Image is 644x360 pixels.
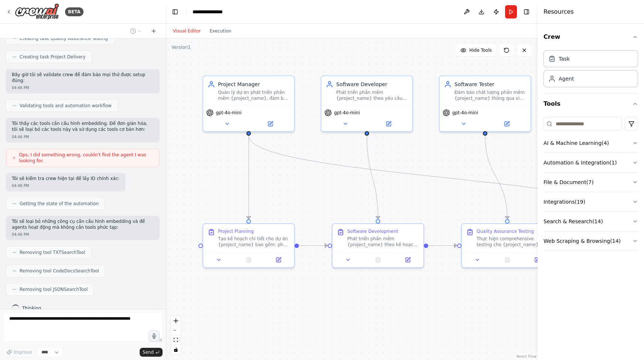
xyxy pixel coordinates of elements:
div: React Flow controls [171,316,181,354]
div: Đảm bảo chất lượng phần mềm {project_name} thông qua việc thiết kế và thực hiện các test cases, t... [454,89,526,101]
span: gpt-4o-mini [334,110,360,116]
span: Removing tool JSONSearchTool [20,286,88,292]
span: Hide Tools [469,47,492,53]
p: Tôi thấy các tools cần cấu hình embedding. Để đơn giản hóa, tôi sẽ loại bỏ các tools này và sử dụ... [12,121,154,132]
p: Bây giờ tôi sẽ validate crew để đảm bảo mọi thứ được setup đúng: [12,72,154,84]
span: gpt-4o-mini [216,110,242,116]
button: Hide right sidebar [521,7,532,17]
button: Crew [544,27,638,47]
div: Project Planning [218,228,254,234]
button: zoom in [171,316,181,326]
div: Phát triển phần mềm {project_name} theo yêu cầu và thiết kế đã được phê duyệt. Viết code clean, m... [336,89,408,101]
button: toggle interactivity [171,345,181,354]
div: Software DevelopmentPhát triển phần mềm {project_name} theo kế hoạch đã được định. Implement các ... [332,223,424,268]
div: Software Developer [336,81,408,88]
span: Validating tools and automation workflow [20,103,112,109]
h4: Resources [544,7,574,16]
button: Integrations(19) [544,192,638,211]
button: Open in side panel [249,119,291,128]
button: Automation & Integration(1) [544,153,638,172]
div: 04:46 PM [12,232,154,237]
div: Quality Assurance Testing [477,228,534,234]
button: Open in side panel [266,255,291,264]
div: Task [559,55,570,62]
button: Tools [544,94,638,114]
button: Open in side panel [524,255,550,264]
button: Visual Editor [168,27,205,35]
div: BETA [65,7,84,16]
span: Removing tool CodeDocsSearchTool [20,268,99,274]
button: No output available [492,255,523,264]
div: Version 1 [171,44,191,50]
span: Send [143,349,154,355]
div: Software DeveloperPhát triển phần mềm {project_name} theo yêu cầu và thiết kế đã được phê duyệt. ... [321,75,413,132]
div: Phát triển phần mềm {project_name} theo kế hoạch đã được định. Implement các features theo priori... [347,236,419,248]
button: No output available [362,255,394,264]
button: Start a new chat [148,27,160,35]
span: Creating task Project Delivery [20,54,86,60]
div: Project ManagerQuản lý dự án phát triển phần mềm {project_name}, đảm bảo tiến độ, chất lượng và p... [202,75,295,132]
button: AI & Machine Learning(4) [544,133,638,153]
button: Hide Tools [456,44,496,56]
span: Removing tool TXTSearchTool [20,249,85,255]
span: Getting the state of the automation [20,201,99,207]
button: Send [140,348,163,357]
g: Edge from ccfad009-8d0e-497e-8cdd-31808d6bc609 to 7d222915-ed38-4cdc-bd8c-3ff35399919e [245,136,252,219]
div: 04:46 PM [12,134,154,140]
a: React Flow attribution [517,354,536,359]
button: Execution [205,27,236,35]
button: Open in side panel [486,119,528,128]
div: Thực hiện comprehensive testing cho {project_name} bao gồm: functional testing, integration testi... [477,236,548,248]
div: Tools [544,114,638,257]
button: Improve [3,347,35,357]
div: Software Development [347,228,398,234]
button: Open in side panel [395,255,420,264]
div: Project PlanningTạo kế hoạch chi tiết cho dự án {project_name} bao gồm: phân tích requirements, ư... [202,223,295,268]
button: fit view [171,335,181,345]
span: Ops, I did something wrong, couldn't find the agent I was looking for. [19,152,153,164]
span: Thinking... [22,305,45,311]
div: Crew [544,47,638,93]
nav: breadcrumb [192,8,231,16]
button: File & Document(7) [544,173,638,192]
span: Improve [14,349,32,355]
div: Software Tester [454,81,526,88]
button: Open in side panel [368,119,409,128]
g: Edge from 45e76756-a30d-4c8b-80ad-ac8d2703550d to 11727fc0-9ce6-4d18-a217-3b5774ed73f4 [363,136,382,219]
button: Hide left sidebar [170,7,180,17]
g: Edge from ccfad009-8d0e-497e-8cdd-31808d6bc609 to 221d8daa-a821-4826-9a0f-2398c9d1896b [245,136,640,219]
div: Project Manager [218,81,290,88]
button: Switch to previous chat [127,27,145,35]
div: Quality Assurance TestingThực hiện comprehensive testing cho {project_name} bao gồm: functional t... [461,223,553,268]
g: Edge from 9b95d476-7a9f-4694-a6a0-a8efc8d8a261 to 45cf9e3e-ec48-4a1d-b29d-d086146d68f6 [481,136,511,219]
span: Creating task Quality Assurance Testing [20,35,108,41]
div: Tạo kế hoạch chi tiết cho dự án {project_name} bao gồm: phân tích requirements, ước lượng thời gi... [218,236,290,248]
div: Quản lý dự án phát triển phần mềm {project_name}, đảm bảo tiến độ, chất lượng và phối hợp giữa cá... [218,89,290,101]
p: Tôi sẽ kiểm tra crew hiện tại để lấy ID chính xác: [12,176,120,182]
p: Tôi sẽ loại bỏ những công cụ cần cấu hình embedding và để agents hoạt động mà không cần tools phứ... [12,219,154,230]
button: Web Scraping & Browsing(14) [544,231,638,251]
img: Logo [15,3,59,20]
button: No output available [233,255,265,264]
g: Edge from 11727fc0-9ce6-4d18-a217-3b5774ed73f4 to 45cf9e3e-ec48-4a1d-b29d-d086146d68f6 [428,242,457,249]
div: Agent [559,75,574,82]
div: 04:46 PM [12,85,154,91]
button: Search & Research(14) [544,212,638,231]
button: zoom out [171,326,181,335]
button: Click to speak your automation idea [149,330,160,342]
div: Software TesterĐảm bảo chất lượng phần mềm {project_name} thông qua việc thiết kế và thực hiện cá... [439,75,531,132]
span: gpt-4o-mini [452,110,478,116]
div: 04:46 PM [12,183,120,189]
g: Edge from 7d222915-ed38-4cdc-bd8c-3ff35399919e to 11727fc0-9ce6-4d18-a217-3b5774ed73f4 [299,242,328,249]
